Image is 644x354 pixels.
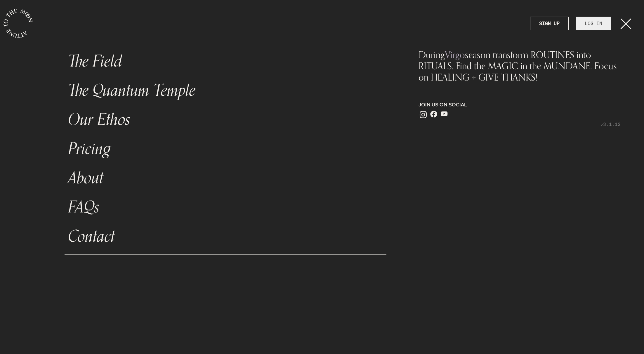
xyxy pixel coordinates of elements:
[419,101,621,108] p: JOIN US ON SOCIAL
[419,49,621,83] div: During season transform ROUTINES into RITUALS. Find the MAGIC in the MUNDANE. Focus on HEALING + ...
[65,134,387,163] a: Pricing
[539,20,560,27] strong: SIGN UP
[65,163,387,193] a: About
[445,49,465,60] span: Virgo
[419,121,621,128] p: v3.1.12
[576,17,611,30] a: LOG IN
[65,222,387,251] a: Contact
[530,17,569,30] a: SIGN UP
[65,47,387,76] a: The Field
[65,76,387,105] a: The Quantum Temple
[65,193,387,222] a: FAQs
[65,105,387,134] a: Our Ethos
